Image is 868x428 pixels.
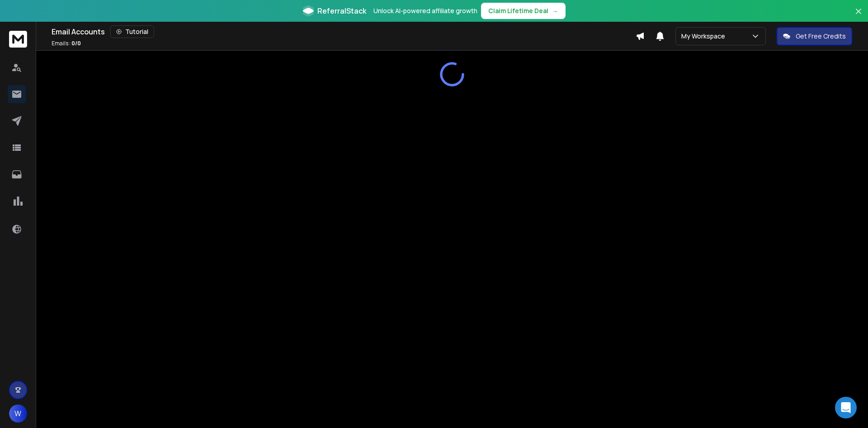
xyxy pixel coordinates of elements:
[317,5,366,16] span: ReferralStack
[835,397,857,418] div: Open Intercom Messenger
[71,39,81,47] span: 0 / 0
[552,6,558,15] span: →
[52,25,636,38] div: Email Accounts
[681,32,729,41] p: My Workspace
[481,3,566,19] button: Claim Lifetime Deal→
[110,25,154,38] button: Tutorial
[9,404,27,423] button: W
[796,32,846,41] p: Get Free Credits
[777,27,852,45] button: Get Free Credits
[373,6,477,15] p: Unlock AI-powered affiliate growth
[52,40,81,47] p: Emails :
[853,5,864,27] button: Close banner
